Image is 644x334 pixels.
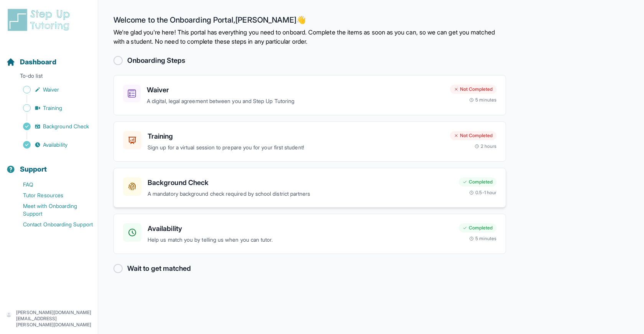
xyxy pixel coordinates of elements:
[113,121,506,162] a: TrainingSign up for a virtual session to prepare you for your first student!Not Completed2 hours
[113,214,506,254] a: AvailabilityHelp us match you by telling us when you can tutor.Completed5 minutes
[459,177,496,187] div: Completed
[469,236,496,242] div: 5 minutes
[148,143,444,152] p: Sign up for a virtual session to prepare you for your first student!
[459,223,496,232] div: Completed
[147,85,444,95] h3: Waiver
[148,131,444,142] h3: Training
[469,190,496,196] div: 0.5-1 hour
[148,177,453,188] h3: Background Check
[148,223,453,234] h3: Availability
[43,141,67,149] span: Availability
[6,84,98,95] a: Waiver
[6,139,98,150] a: Availability
[127,263,191,274] h2: Wait to get matched
[20,164,47,175] span: Support
[3,72,95,83] p: To-do list
[6,190,98,201] a: Tutor Resources
[43,123,89,130] span: Background Check
[6,103,98,113] a: Training
[6,57,56,67] a: Dashboard
[147,97,444,106] p: A digital, legal agreement between you and Step Up Tutoring
[450,131,496,140] div: Not Completed
[43,104,62,112] span: Training
[6,8,74,32] img: logo
[113,75,506,115] a: WaiverA digital, legal agreement between you and Step Up TutoringNot Completed5 minutes
[450,85,496,94] div: Not Completed
[113,168,506,208] a: Background CheckA mandatory background check required by school district partnersCompleted0.5-1 hour
[3,44,95,70] button: Dashboard
[6,179,98,190] a: FAQ
[113,15,506,28] h2: Welcome to the Onboarding Portal, [PERSON_NAME] 👋
[16,309,92,328] p: [PERSON_NAME][DOMAIN_NAME][EMAIL_ADDRESS][PERSON_NAME][DOMAIN_NAME]
[469,97,496,103] div: 5 minutes
[113,28,506,46] p: We're glad you're here! This portal has everything you need to onboard. Complete the items as soo...
[148,236,453,244] p: Help us match you by telling us when you can tutor.
[43,86,59,93] span: Waiver
[3,152,95,178] button: Support
[6,201,98,219] a: Meet with Onboarding Support
[148,190,453,198] p: A mandatory background check required by school district partners
[475,143,497,149] div: 2 hours
[6,309,92,328] button: [PERSON_NAME][DOMAIN_NAME][EMAIL_ADDRESS][PERSON_NAME][DOMAIN_NAME]
[127,55,185,66] h2: Onboarding Steps
[20,57,56,67] span: Dashboard
[6,121,98,132] a: Background Check
[6,219,98,230] a: Contact Onboarding Support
